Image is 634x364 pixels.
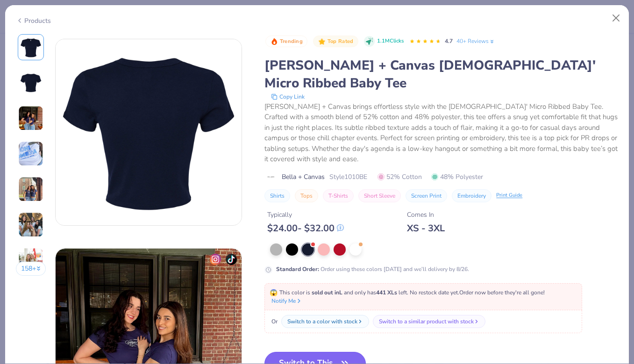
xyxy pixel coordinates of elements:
[406,189,447,202] button: Screen Print
[264,101,618,164] div: [PERSON_NAME] + Canvas brings effortless style with the [DEMOGRAPHIC_DATA]' Micro Ribbed Baby Tee...
[264,57,618,92] div: [PERSON_NAME] + Canvas [DEMOGRAPHIC_DATA]' Micro Ribbed Baby Tee
[456,37,495,45] a: 40+ Reviews
[18,212,43,237] img: User generated content
[16,16,51,26] div: Products
[282,172,325,182] span: Bella + Canvas
[607,9,625,27] button: Close
[295,189,318,202] button: Tops
[20,71,42,94] img: Back
[18,177,43,202] img: User generated content
[312,289,342,296] strong: sold out in L
[20,36,42,58] img: Front
[376,289,397,296] strong: 441 XLs
[276,265,319,273] strong: Standard Order :
[407,210,445,220] div: Comes In
[270,288,278,297] span: 😱
[378,172,422,182] span: 52% Cotton
[265,36,307,48] button: Badge Button
[287,317,357,326] div: Switch to a color with stock
[264,189,290,202] button: Shirts
[496,192,522,200] div: Print Guide
[318,38,326,45] img: Top Rated sort
[373,315,485,328] button: Switch to a similar product with stock
[328,39,354,44] span: Top Rated
[281,315,369,328] button: Switch to a color with stock
[329,172,367,182] span: Style 1010BE
[407,222,445,234] div: XS - 3XL
[323,189,354,202] button: T-Shirts
[445,37,453,45] span: 4.7
[377,37,404,45] span: 1.1M Clicks
[431,172,483,182] span: 48% Polyester
[210,254,221,265] img: insta-icon.png
[276,265,469,273] div: Order using these colors [DATE] and we’ll delivery by 8/26.
[18,106,43,131] img: User generated content
[16,262,46,276] button: 158+
[313,36,358,48] button: Badge Button
[56,39,242,225] img: Back
[271,38,278,45] img: Trending sort
[226,254,237,265] img: tiktok-icon.png
[267,210,344,220] div: Typically
[280,39,303,44] span: Trending
[264,173,277,181] img: brand logo
[18,141,43,166] img: User generated content
[270,289,545,296] span: This color is and only has left . No restock date yet. Order now before they're all gone!
[409,34,441,49] div: 4.7 Stars
[452,189,492,202] button: Embroidery
[267,222,344,234] div: $ 24.00 - $ 32.00
[18,248,43,273] img: User generated content
[358,189,401,202] button: Short Sleeve
[270,317,278,326] span: Or
[271,297,302,305] button: Notify Me
[379,317,474,326] div: Switch to a similar product with stock
[268,92,307,101] button: copy to clipboard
